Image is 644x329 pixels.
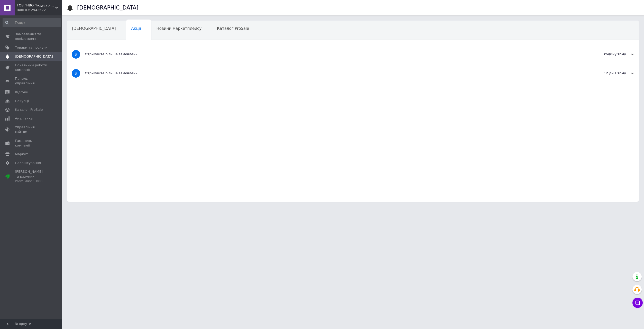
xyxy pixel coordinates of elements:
span: Каталог ProSale [15,107,43,112]
span: [DEMOGRAPHIC_DATA] [72,26,116,31]
span: Панель управління [15,76,48,86]
div: 12 днів тому [582,71,634,76]
span: [PERSON_NAME] та рахунки [15,169,48,184]
span: Новини маркетплейсу [156,26,201,31]
span: Товари та послуги [15,45,48,50]
div: Отримайте більше замовлень [85,52,582,57]
input: Пошук [3,18,61,27]
span: Управління сайтом [15,125,48,134]
span: Покупці [15,99,29,103]
div: годину тому [582,52,634,57]
span: Гаманець компанії [15,139,48,148]
span: Налаштування [15,161,41,165]
div: Ваш ID: 2942522 [17,8,62,12]
div: Отримайте більше замовлень [85,71,582,76]
span: [DEMOGRAPHIC_DATA] [15,54,53,59]
div: Prom мікс 1 000 [15,179,48,184]
span: Показники роботи компанії [15,63,48,72]
button: Чат з покупцем [632,298,643,308]
span: Акції [131,26,141,31]
span: ТОВ "НВО "Індустрія Інвест" [17,3,55,8]
h1: [DEMOGRAPHIC_DATA] [77,5,139,11]
span: Каталог ProSale [217,26,249,31]
span: Відгуки [15,90,28,95]
span: Аналітика [15,116,33,121]
span: Маркет [15,152,28,157]
span: Замовлення та повідомлення [15,32,48,41]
